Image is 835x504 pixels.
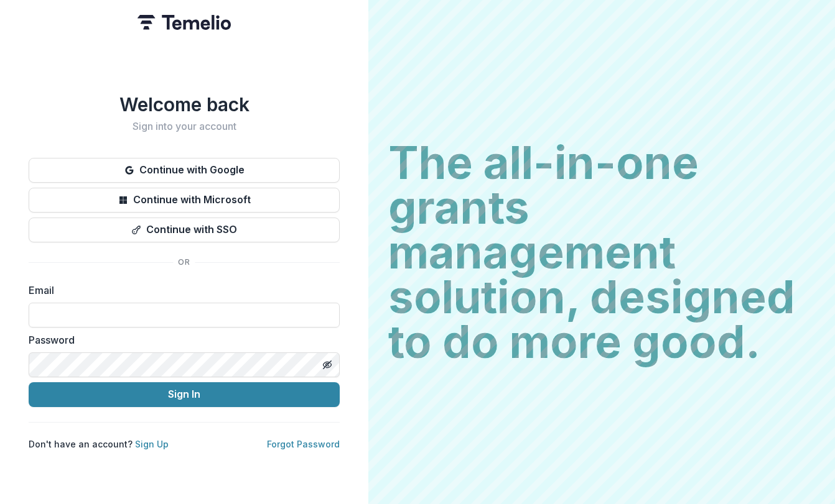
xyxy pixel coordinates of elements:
a: Forgot Password [267,439,340,449]
button: Continue with Google [29,158,340,183]
label: Password [29,332,332,347]
button: Continue with Microsoft [29,188,340,213]
label: Email [29,283,332,298]
h1: Welcome back [29,93,340,116]
button: Toggle password visibility [317,355,337,375]
img: Temelio [138,15,231,30]
a: Sign Up [135,439,169,449]
button: Continue with SSO [29,218,340,242]
button: Sign In [29,382,340,407]
p: Don't have an account? [29,438,169,451]
h2: Sign into your account [29,121,340,132]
